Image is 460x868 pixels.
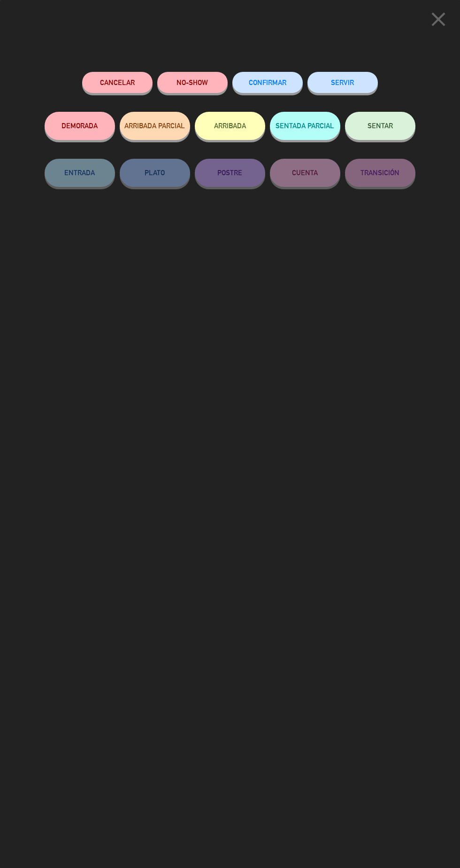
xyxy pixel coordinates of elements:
button: close [424,7,453,35]
button: POSTRE [195,159,265,187]
i: close [427,8,450,31]
button: PLATO [120,159,190,187]
span: CONFIRMAR [249,78,286,86]
button: SERVIR [307,72,378,93]
button: NO-SHOW [157,72,228,93]
button: DEMORADA [45,112,115,140]
button: TRANSICIÓN [345,159,415,187]
button: CONFIRMAR [232,72,303,93]
span: ARRIBADA PARCIAL [125,122,185,130]
button: ARRIBADA [195,112,265,140]
button: ARRIBADA PARCIAL [120,112,190,140]
button: CUENTA [270,159,340,187]
button: SENTADA PARCIAL [270,112,340,140]
button: ENTRADA [45,159,115,187]
button: SENTAR [345,112,415,140]
span: SENTAR [368,122,393,130]
button: Cancelar [82,72,153,93]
